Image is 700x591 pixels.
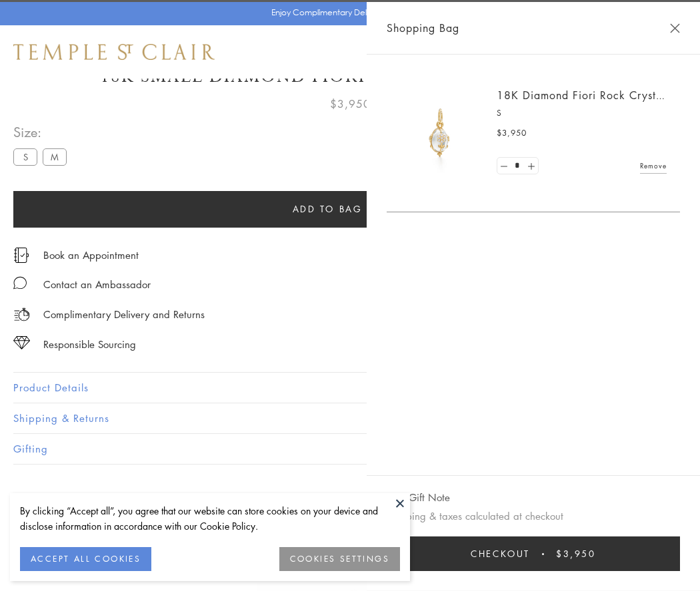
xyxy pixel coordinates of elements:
img: Temple St. Clair [13,44,215,60]
span: Size: [13,121,72,143]
p: Shipping & taxes calculated at checkout [387,508,680,524]
span: $3,950 [556,546,596,561]
label: S [13,148,37,165]
img: MessageIcon-01_2.svg [13,276,27,290]
div: Responsible Sourcing [43,336,136,353]
a: Set quantity to 0 [497,158,511,174]
img: icon_sourcing.svg [13,336,30,349]
button: Add Gift Note [387,489,450,506]
button: ACCEPT ALL COOKIES [20,547,151,571]
a: Remove [640,158,667,173]
button: COOKIES SETTINGS [279,547,400,571]
p: S [497,106,667,120]
span: Shopping Bag [387,19,459,37]
div: Contact an Ambassador [43,276,151,293]
span: $3,950 [497,126,527,140]
button: Close Shopping Bag [670,23,680,33]
a: Set quantity to 2 [524,158,537,174]
img: icon_delivery.svg [13,306,30,323]
span: $3,950 [330,95,371,112]
span: Checkout [471,546,530,561]
button: Add to bag [13,191,641,228]
p: Enjoy Complimentary Delivery & Returns [271,6,423,19]
div: By clicking “Accept all”, you agree that our website can store cookies on your device and disclos... [20,503,400,534]
button: Gifting [13,434,687,464]
img: P51889-E11FIORI [400,93,480,173]
button: Checkout $3,950 [387,536,680,571]
label: M [43,148,67,165]
p: Complimentary Delivery and Returns [43,306,205,323]
button: Product Details [13,373,687,403]
span: Add to bag [293,202,363,216]
a: Book an Appointment [43,248,139,262]
button: Shipping & Returns [13,403,687,433]
img: icon_appointment.svg [13,248,29,263]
